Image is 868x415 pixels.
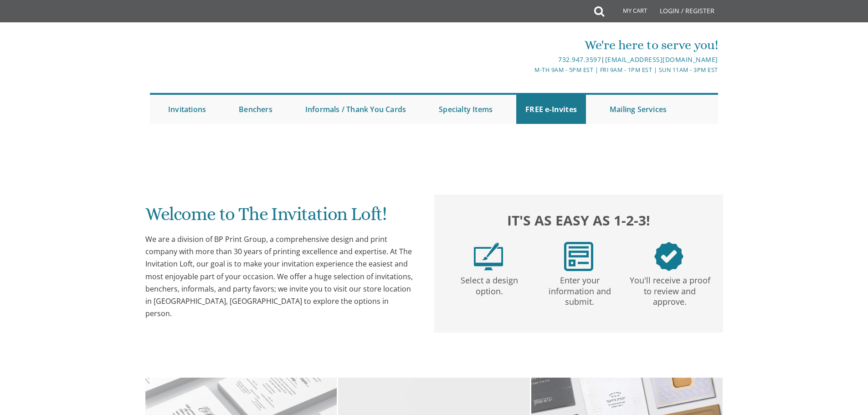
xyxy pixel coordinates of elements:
[340,36,718,54] div: We're here to serve you!
[230,95,282,124] a: Benchers
[159,95,215,124] a: Invitations
[603,1,653,24] a: My Cart
[443,210,714,231] h2: It's as easy as 1-2-3!
[558,55,601,64] a: 732.947.3597
[564,242,593,271] img: step2.png
[601,95,676,124] a: Mailing Services
[536,271,623,307] p: Enter your information and submit.
[605,55,718,64] a: [EMAIL_ADDRESS][DOMAIN_NAME]
[340,54,718,65] div: |
[340,65,718,75] div: M-Th 9am - 5pm EST | Fri 9am - 1pm EST | Sun 11am - 3pm EST
[145,204,416,231] h1: Welcome to The Invitation Loft!
[654,242,683,271] img: step3.png
[430,95,502,124] a: Specialty Items
[446,271,533,297] p: Select a design option.
[474,242,503,271] img: step1.png
[296,95,415,124] a: Informals / Thank You Cards
[145,233,416,320] div: We are a division of BP Print Group, a comprehensive design and print company with more than 30 y...
[516,95,586,124] a: FREE e-Invites
[627,271,713,307] p: You'll receive a proof to review and approve.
